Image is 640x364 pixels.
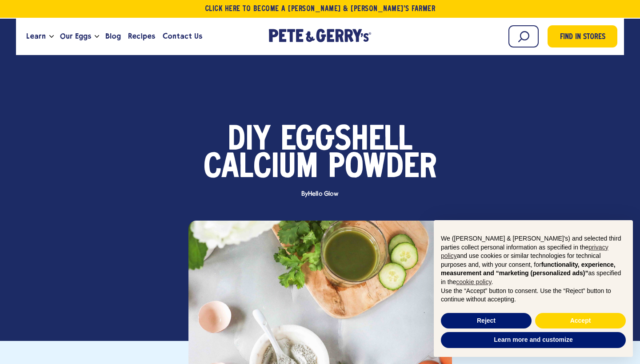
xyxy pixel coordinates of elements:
[102,24,124,48] a: Blog
[280,127,412,154] span: Eggshell
[204,154,318,182] span: Calcium
[441,313,532,329] button: Reject
[441,234,626,287] p: We ([PERSON_NAME] & [PERSON_NAME]'s) and selected third parties collect personal information as s...
[560,32,605,44] span: Find in Stores
[535,313,626,329] button: Accept
[308,190,338,198] span: Hello Glow
[441,332,626,348] button: Learn more and customize
[159,24,206,48] a: Contact Us
[441,287,626,304] p: Use the “Accept” button to consent. Use the “Reject” button to continue without accepting.
[456,278,491,285] a: cookie policy
[105,31,121,42] span: Blog
[328,154,437,182] span: Powder
[548,25,617,47] a: Find in Stores
[124,24,159,48] a: Recipes
[56,24,95,48] a: Our Eggs
[228,127,271,154] span: DIY
[95,35,99,38] button: Open the dropdown menu for Our Eggs
[26,31,46,42] span: Learn
[163,31,202,42] span: Contact Us
[508,25,539,47] input: Search
[60,31,91,42] span: Our Eggs
[427,213,640,364] div: Notice
[128,31,155,42] span: Recipes
[49,35,54,38] button: Open the dropdown menu for Learn
[23,24,49,48] a: Learn
[297,191,343,198] span: By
